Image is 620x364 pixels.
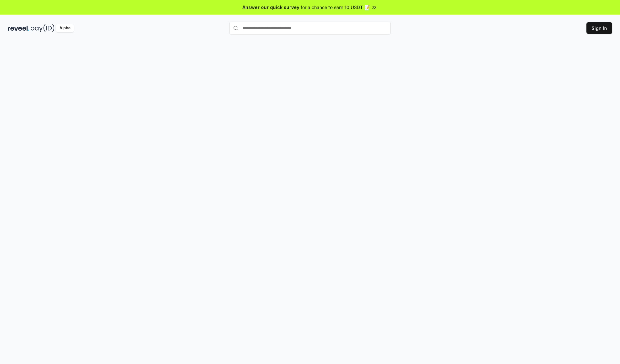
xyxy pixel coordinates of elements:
button: Sign In [586,22,612,34]
img: pay_id [31,24,55,32]
span: Answer our quick survey [243,4,299,11]
div: Alpha [56,24,74,32]
img: reveel_dark [8,24,29,32]
span: for a chance to earn 10 USDT 📝 [301,4,370,11]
